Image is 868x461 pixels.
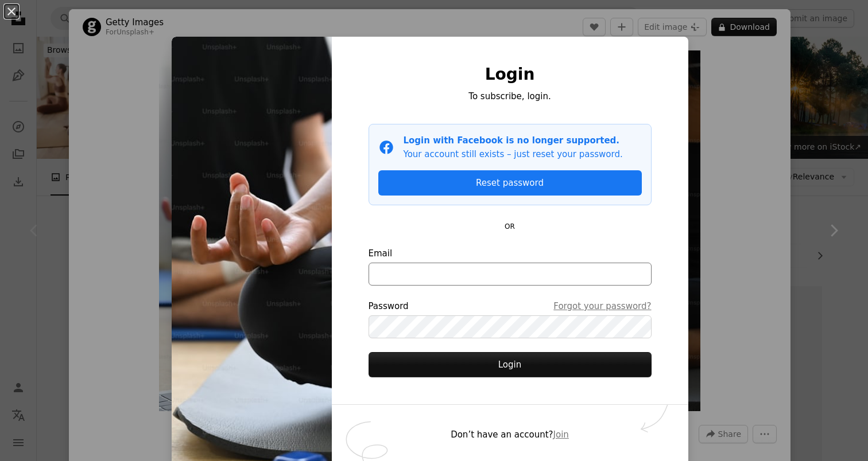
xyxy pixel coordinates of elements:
[404,147,623,161] p: Your account still exists – just reset your password.
[369,299,652,313] div: Password
[553,299,651,313] a: Forgot your password?
[369,352,652,377] button: Login
[378,170,642,196] a: Reset password
[369,89,652,103] p: To subscribe, login.
[369,315,652,338] input: PasswordForgot your password?
[404,134,623,147] p: Login with Facebook is no longer supported.
[369,247,652,286] label: Email
[369,263,652,286] input: Email
[505,222,515,230] small: OR
[553,428,569,442] button: Join
[369,64,652,85] h1: Login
